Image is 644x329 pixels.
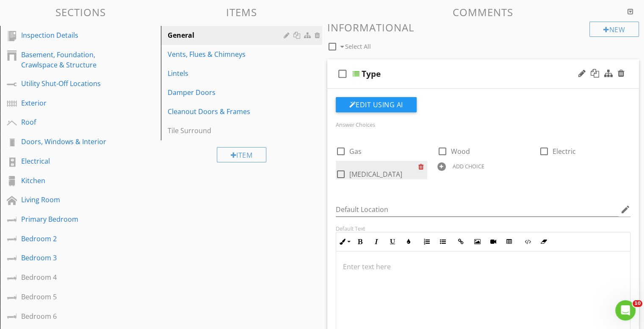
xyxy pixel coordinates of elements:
span: Wood [451,147,470,156]
button: Clear Formatting [536,234,552,250]
div: Basement, Foundation, Crawlspace & Structure [21,50,121,70]
button: Code View [520,234,536,250]
button: Underline (Ctrl+U) [384,234,401,250]
i: edit [620,204,630,215]
button: Inline Style [336,234,352,250]
div: Default Text [336,225,631,232]
button: Ordered List [419,234,435,250]
div: Type [362,69,381,79]
button: Bold (Ctrl+B) [352,234,368,250]
h3: Items [161,6,322,18]
div: Cleanout Doors & Frames [168,106,286,117]
button: Unordered List [435,234,451,250]
span: 10 [633,300,642,307]
button: Colors [401,234,417,250]
div: Bedroom 3 [21,253,121,263]
div: Primary Bedroom [21,214,121,224]
div: ADD CHOICE [453,163,484,170]
div: Exterior [21,98,121,108]
div: Utility Shut-Off Locations [21,78,121,89]
i: check_box_outline_blank [336,64,349,84]
div: Lintels [168,68,286,78]
div: Doors, Windows & Interior [21,137,121,147]
button: Insert Table [501,234,517,250]
span: Select All [345,42,371,50]
label: Answer Choices [336,121,375,128]
div: Inspection Details [21,30,121,40]
button: Edit Using AI [336,97,417,112]
div: Bedroom 4 [21,272,121,282]
div: Item [217,147,267,162]
div: Kitchen [21,176,121,186]
div: Roof [21,117,121,127]
input: Default Location [336,203,619,217]
button: Italic (Ctrl+I) [368,234,384,250]
div: Vents, Flues & Chimneys [168,49,286,59]
div: Bedroom 2 [21,234,121,244]
h3: Informational [327,22,639,33]
div: Living Room [21,195,121,205]
div: Bedroom 6 [21,311,121,321]
button: Insert Image (Ctrl+P) [469,234,485,250]
span: [MEDICAL_DATA] [349,170,402,179]
div: General [168,30,286,40]
h3: Comments [327,6,639,18]
div: Tile Surround [168,125,286,136]
button: Insert Link (Ctrl+K) [453,234,469,250]
span: Gas [349,147,362,156]
div: Bedroom 5 [21,292,121,302]
span: Electric [553,147,576,156]
div: New [589,22,639,37]
iframe: Intercom live chat [615,300,636,321]
div: Damper Doors [168,87,286,98]
button: Insert Video [485,234,501,250]
div: Electrical [21,156,121,166]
